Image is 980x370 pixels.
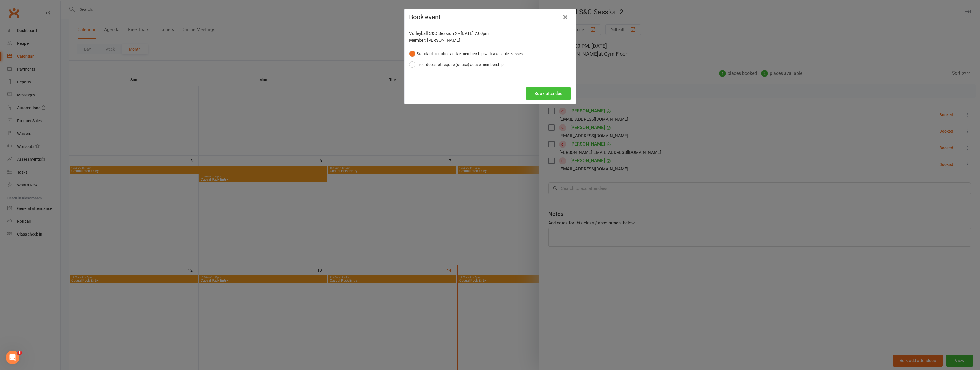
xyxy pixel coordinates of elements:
[409,30,571,44] div: Volleyball S&C Session 2 - [DATE] 2:00pm Member: [PERSON_NAME]
[526,87,571,100] button: Book attendee
[17,351,22,355] span: 3
[409,13,571,21] h4: Book event
[6,351,19,364] iframe: Intercom live chat
[409,59,504,70] button: Free: does not require (or use) active membership
[561,13,570,22] button: Close
[409,48,523,59] button: Standard: requires active membership with available classes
